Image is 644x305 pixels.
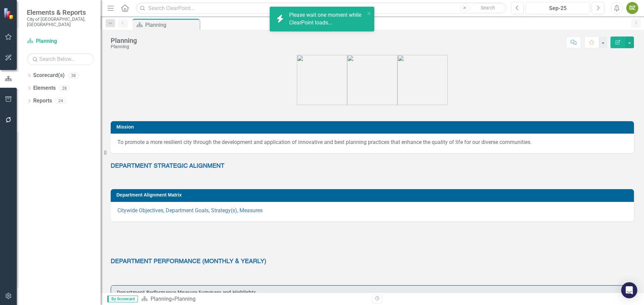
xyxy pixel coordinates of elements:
[33,72,65,79] a: Scorecard(s)
[136,2,506,14] input: Search ClearPoint...
[68,73,79,78] div: 38
[174,296,196,302] div: Planning
[27,37,94,45] a: Planning
[55,98,66,104] div: 24
[111,258,266,264] strong: DEPARTMENT PERFORMANCE (MONTHLY & YEARLY)
[347,55,397,105] img: city_priorities_res_icon%20grey.png
[151,296,172,302] a: Planning
[528,4,588,12] div: Sep-25
[297,55,347,105] img: city_priorities_qol_icon.png
[289,11,365,27] div: Please wait one moment while ClearPoint loads...
[116,193,631,198] h3: Department Alignment Matrix
[621,282,637,298] div: Open Intercom Messenger
[397,55,448,105] img: city_priorities_p2p_icon%20grey.png
[117,290,630,295] h3: Department Performance Measure Summary and Highlights
[117,207,263,214] a: Citywide Objectives, Department Goals, Strategy(s), Measures
[116,125,631,130] h3: Mission
[626,2,638,14] button: DZ
[471,3,504,13] button: Search
[27,53,94,65] input: Search Below...
[111,163,224,169] span: DEPARTMENT STRATEGIC ALIGNMENT
[33,84,56,92] a: Elements
[33,97,52,105] a: Reports
[117,139,627,146] p: To promote a more resilient city through the development and application of innovative and best p...
[27,8,94,16] span: Elements & Reports
[481,5,495,10] span: Search
[367,9,372,17] button: close
[27,16,94,27] small: City of [GEOGRAPHIC_DATA], [GEOGRAPHIC_DATA]
[145,21,198,29] div: Planning
[107,296,138,302] span: By Scorecard
[141,295,367,303] div: »
[3,8,15,19] img: ClearPoint Strategy
[111,44,137,49] div: Planning
[526,2,590,14] button: Sep-25
[59,85,70,91] div: 28
[111,37,137,44] div: Planning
